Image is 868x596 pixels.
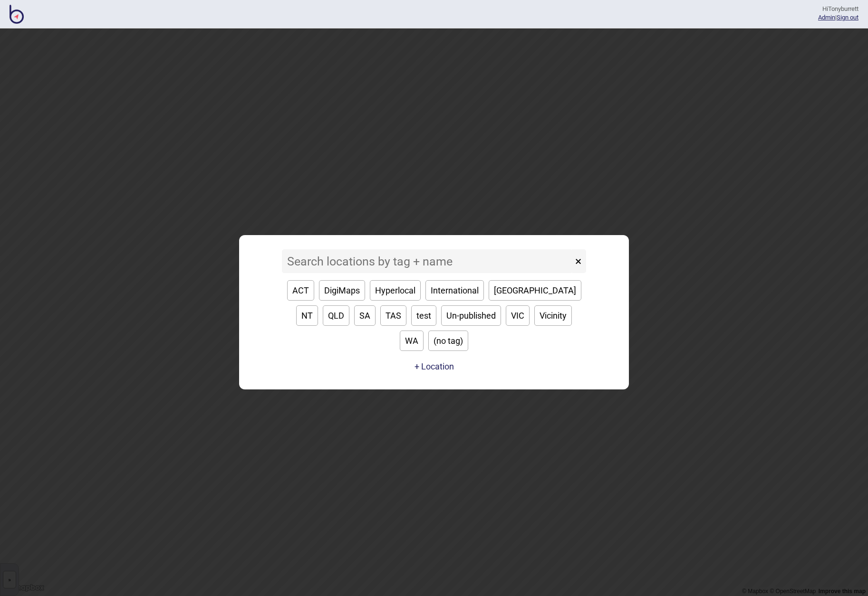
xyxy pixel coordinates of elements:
[818,14,835,21] a: Admin
[10,5,24,24] img: BindiMaps CMS
[415,361,454,371] button: + Location
[380,305,406,326] button: TAS
[354,305,376,326] button: SA
[818,5,858,13] div: Hi Tonyburrett
[441,305,501,326] button: Un-published
[370,280,421,301] button: Hyperlocal
[412,358,456,375] a: + Location
[837,14,858,21] button: Sign out
[489,280,581,301] button: [GEOGRAPHIC_DATA]
[319,280,365,301] button: DigiMaps
[411,305,436,326] button: test
[323,305,349,326] button: QLD
[570,249,586,273] button: ×
[506,305,530,326] button: VIC
[400,331,424,351] button: WA
[425,280,484,301] button: International
[534,305,572,326] button: Vicinity
[818,14,837,21] span: |
[296,305,318,326] button: NT
[287,280,314,301] button: ACT
[282,249,573,273] input: Search locations by tag + name
[428,331,468,351] button: (no tag)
